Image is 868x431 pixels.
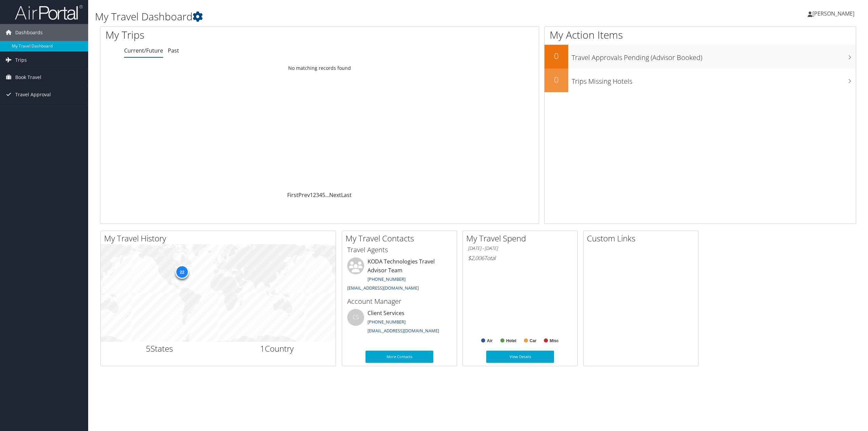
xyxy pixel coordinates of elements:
a: 1 [310,191,313,199]
span: 5 [146,343,151,354]
h2: 0 [545,50,568,62]
span: Travel Approval [15,86,51,103]
a: Next [329,191,341,199]
a: 4 [319,191,322,199]
text: Car [530,338,536,343]
li: Client Services [344,309,455,337]
a: Past [168,47,179,54]
a: 3 [316,191,319,199]
h6: [DATE] - [DATE] [468,245,572,252]
h3: Trips Missing Hotels [572,73,856,86]
span: 1 [260,343,265,354]
h2: States [106,343,213,354]
a: More Contacts [366,351,433,363]
h2: 0 [545,74,568,85]
span: … [325,191,329,199]
h2: My Travel History [104,233,336,244]
h6: Total [468,254,572,262]
span: Book Travel [15,69,41,86]
a: [EMAIL_ADDRESS][DOMAIN_NAME] [347,285,419,291]
span: $2,006 [468,254,484,262]
h2: Custom Links [587,233,698,244]
a: 0Trips Missing Hotels [545,68,856,92]
span: Trips [15,52,27,68]
a: Prev [298,191,310,199]
li: KODA Technologies Travel Advisor Team [344,257,455,294]
h3: Travel Approvals Pending (Advisor Booked) [572,50,856,62]
a: [EMAIL_ADDRESS][DOMAIN_NAME] [368,328,439,334]
h2: Country [223,343,331,354]
h2: My Travel Contacts [346,233,457,244]
h3: Account Manager [347,297,452,306]
h3: Travel Agents [347,245,452,255]
span: [PERSON_NAME] [812,10,854,17]
a: 5 [322,191,325,199]
span: Dashboards [15,24,43,41]
text: Hotel [506,338,516,343]
a: [PHONE_NUMBER] [368,319,406,325]
h1: My Action Items [545,28,856,42]
a: [PHONE_NUMBER] [368,276,406,282]
a: 0Travel Approvals Pending (Advisor Booked) [545,45,856,68]
img: airportal-logo.png [15,4,83,20]
a: Last [341,191,352,199]
a: [PERSON_NAME] [808,3,861,24]
h1: My Trips [105,28,351,42]
a: First [287,191,298,199]
a: Current/Future [124,47,163,54]
div: CS [347,309,364,326]
h1: My Travel Dashboard [95,9,606,24]
text: Air [487,338,493,343]
td: No matching records found [100,62,539,74]
a: View Details [486,351,554,363]
h2: My Travel Spend [466,233,577,244]
div: 22 [175,265,189,279]
a: 2 [313,191,316,199]
text: Misc [550,338,559,343]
